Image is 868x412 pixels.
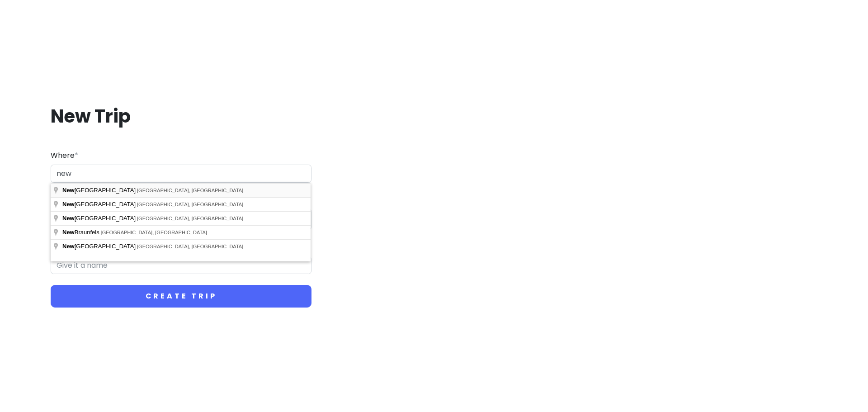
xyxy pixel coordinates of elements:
h1: New Trip [51,104,311,128]
span: New [62,243,75,250]
span: [GEOGRAPHIC_DATA], [GEOGRAPHIC_DATA] [137,188,243,193]
span: [GEOGRAPHIC_DATA], [GEOGRAPHIC_DATA] [101,230,207,235]
input: City (e.g., New York) [51,165,311,183]
button: Create Trip [51,285,311,308]
span: [GEOGRAPHIC_DATA], [GEOGRAPHIC_DATA] [137,202,243,207]
span: [GEOGRAPHIC_DATA] [62,215,137,222]
span: [GEOGRAPHIC_DATA], [GEOGRAPHIC_DATA] [137,216,243,221]
span: New [62,201,75,208]
span: Braunfels [62,229,101,236]
label: Where [51,150,78,161]
span: New [62,215,75,222]
span: New [62,229,75,236]
span: [GEOGRAPHIC_DATA] [62,201,137,208]
span: [GEOGRAPHIC_DATA], [GEOGRAPHIC_DATA] [137,244,243,249]
span: [GEOGRAPHIC_DATA] [62,187,137,194]
span: [GEOGRAPHIC_DATA] [62,243,137,250]
input: Give it a name [51,256,311,275]
span: New [62,187,75,194]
